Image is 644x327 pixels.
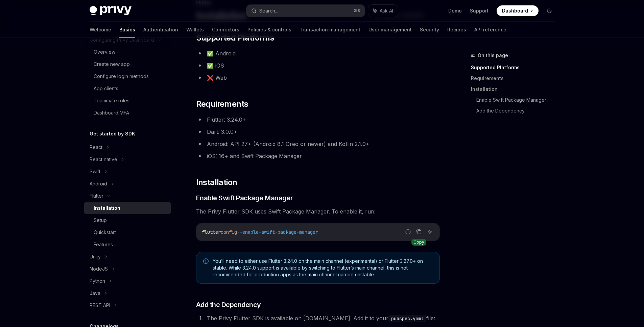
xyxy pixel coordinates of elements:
button: Copy the contents from the code block [414,227,423,236]
div: Unity [90,253,101,261]
div: Quickstart [94,228,116,236]
a: Create new app [84,58,171,70]
div: Swift [90,168,100,176]
button: Report incorrect code [404,227,412,236]
span: The Privy Flutter SDK uses Swift Package Manager. To enable it, run: [196,207,440,216]
a: Supported Platforms [471,62,560,73]
div: Setup [94,216,107,224]
span: Enable Swift Package Manager [196,193,293,203]
button: Toggle dark mode [544,5,555,16]
a: Requirements [471,73,560,84]
li: Dart: 3.0.0+ [196,127,440,136]
h5: Get started by SDK [90,130,135,138]
a: Enable Swift Package Manager [476,95,560,105]
span: config [221,229,237,235]
span: Supported Platforms [196,32,275,43]
li: ✅ Android [196,49,440,58]
a: App clients [84,82,171,95]
div: REST API [90,301,110,309]
div: NodeJS [90,265,108,273]
li: ✅ iOS [196,61,440,70]
a: Welcome [90,22,111,38]
span: On this page [478,51,508,59]
div: Create new app [94,60,130,68]
div: Python [90,277,105,285]
div: Dashboard MFA [94,109,129,117]
li: Android: API 27+ (Android 8.1 Oreo or newer) and Kotlin 2.1.0+ [196,139,440,149]
div: Java [90,289,100,297]
li: Flutter: 3.24.0+ [196,115,440,124]
a: User management [368,22,412,38]
a: Quickstart [84,226,171,238]
a: Connectors [212,22,239,38]
div: Configure login methods [94,72,149,80]
a: Recipes [447,22,466,38]
a: Features [84,238,171,251]
a: Basics [119,22,135,38]
a: Security [420,22,439,38]
a: Transaction management [300,22,360,38]
a: Add the Dependency [476,105,560,116]
a: Support [470,7,488,14]
a: Wallets [186,22,204,38]
div: Overview [94,48,115,56]
a: Demo [448,7,462,14]
a: Dashboard MFA [84,107,171,119]
div: Teammate roles [94,97,129,105]
li: iOS: 16+ and Swift Package Manager [196,151,440,161]
div: Flutter [90,192,103,200]
span: Requirements [196,99,248,109]
li: The Privy Flutter SDK is available on [DOMAIN_NAME]. Add it to your file: [205,313,440,323]
img: dark logo [90,6,132,16]
span: Dashboard [502,7,528,14]
button: Search...⌘K [246,5,365,17]
button: Ask AI [368,5,398,17]
a: Authentication [143,22,178,38]
a: Installation [471,84,560,95]
div: Search... [259,7,278,15]
a: Overview [84,46,171,58]
div: Features [94,241,113,249]
div: React native [90,155,117,163]
span: flutter [202,229,221,235]
span: Installation [196,177,237,188]
div: Android [90,180,107,188]
code: pubspec.yaml [388,315,426,322]
li: ❌ Web [196,73,440,82]
a: Installation [84,202,171,214]
button: Ask AI [425,227,434,236]
span: Add the Dependency [196,300,261,309]
svg: Note [203,258,209,264]
a: Configure login methods [84,70,171,82]
a: Policies & controls [247,22,291,38]
span: You’ll need to either use Flutter 3.24.0 on the main channel (experimental) or Flutter 3.27.0+ on... [213,258,433,278]
div: Copy [411,239,426,246]
span: --enable-swift-package-manager [237,229,318,235]
a: Dashboard [497,5,539,16]
a: Setup [84,214,171,226]
a: Teammate roles [84,95,171,107]
a: API reference [474,22,506,38]
div: App clients [94,84,118,93]
div: Installation [94,204,120,212]
span: Ask AI [380,7,393,14]
span: ⌘ K [354,8,361,14]
div: React [90,143,102,151]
